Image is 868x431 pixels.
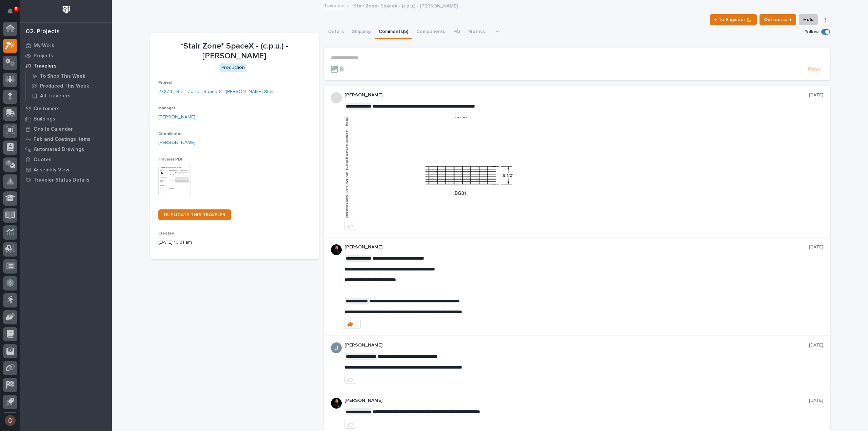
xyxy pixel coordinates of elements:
p: To Shop This Week [40,73,85,79]
p: Automated Drawings [34,147,84,153]
a: All Travelers [26,91,112,100]
button: Metrics [464,25,489,39]
a: Travelers [324,1,344,9]
img: ACg8ocIJHU6JEmo4GV-3KL6HuSvSpWhSGqG5DdxF6tKpN6m2=s96-c [331,342,342,353]
a: DUPLICATE THIS TRAVELER [158,209,231,220]
button: FAI [449,25,464,39]
p: My Work [34,43,54,49]
a: Assembly View [20,165,112,175]
p: Fab and Coatings Items [34,136,91,143]
p: Quotes [34,157,52,163]
p: [DATE] [809,92,823,98]
p: [DATE] [809,342,823,348]
p: Travelers [34,63,57,69]
a: [PERSON_NAME] [158,114,195,121]
a: Travelers [20,61,112,71]
span: Coordinator [158,132,182,136]
p: Produced This Week [40,83,89,89]
p: Buildings [34,116,55,122]
p: All Travelers [40,93,71,99]
span: Hold [803,16,813,24]
button: Notifications [3,4,17,18]
div: Production [220,63,246,72]
button: Details [324,25,348,39]
a: My Work [20,40,112,51]
button: Comments (5) [375,25,412,39]
span: DUPLICATE THIS TRAVELER [164,212,225,217]
p: *Stair Zone* SpaceX - (c.p.u.) - [PERSON_NAME] [352,2,458,9]
p: Customers [34,106,60,112]
span: Created [158,231,174,236]
button: users-avatar [3,413,17,428]
p: [PERSON_NAME] [344,398,809,404]
p: [DATE] [809,244,823,250]
a: Onsite Calendar [20,124,112,134]
img: zmKUmRVDQjmBLfnAs97p [331,398,342,409]
p: Assembly View [34,167,69,173]
div: 02. Projects [26,28,60,36]
img: zmKUmRVDQjmBLfnAs97p [331,244,342,255]
a: 27274 - Stair Zone - Space X - [PERSON_NAME] Stair [158,88,274,95]
button: Hold [799,14,818,25]
p: [DATE] 10:31 am [158,239,311,246]
button: Components [412,25,449,39]
span: Manager [158,106,175,110]
span: Outsource ↑ [764,16,792,24]
p: Follow [805,29,818,35]
button: ← To Engineer 📐 [710,14,757,25]
p: [DATE] [809,398,823,404]
span: Traveler PDF [158,157,183,162]
p: [PERSON_NAME] [344,342,809,348]
a: Buildings [20,114,112,124]
p: Projects [34,53,53,59]
button: like this post [344,222,356,230]
button: Outsource ↑ [759,14,796,25]
p: [PERSON_NAME] [344,92,809,98]
a: Produced This Week [26,81,112,91]
button: 1 [344,320,361,329]
span: Project [158,81,173,85]
a: [PERSON_NAME] [158,139,195,146]
p: [PERSON_NAME] [344,244,809,250]
a: Projects [20,51,112,61]
a: Quotes [20,154,112,165]
button: Post [805,65,823,73]
span: Post [808,65,821,73]
img: Workspace Logo [60,3,73,16]
a: To Shop This Week [26,71,112,81]
p: Traveler Status Details [34,177,90,183]
button: like this post [344,420,356,429]
button: Shipping [348,25,375,39]
button: like this post [344,375,356,384]
p: Onsite Calendar [34,126,73,132]
span: ← To Engineer 📐 [714,16,752,24]
p: *Stair Zone* SpaceX - (c.p.u.) - [PERSON_NAME] [158,41,311,61]
a: Automated Drawings [20,144,112,154]
div: Notifications9 [8,8,17,19]
p: 9 [15,6,17,11]
a: Traveler Status Details [20,175,112,185]
a: Fab and Coatings Items [20,134,112,144]
div: 1 [356,322,358,326]
a: Customers [20,104,112,114]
